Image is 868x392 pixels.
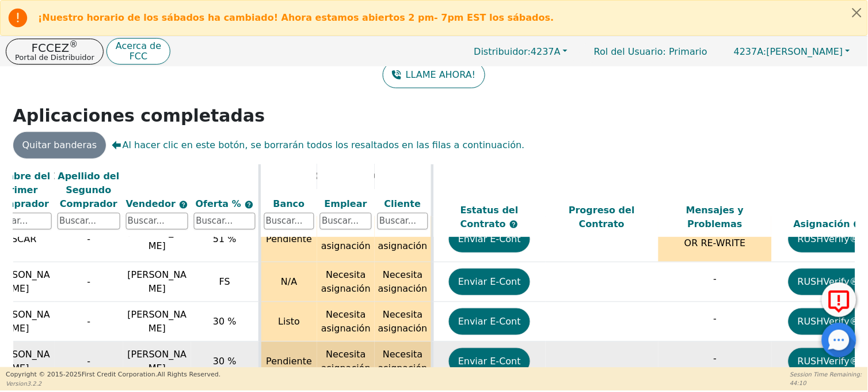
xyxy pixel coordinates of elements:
span: [PERSON_NAME] [734,46,843,57]
td: - [55,216,123,262]
span: Asignación [794,218,854,229]
p: Session Time Remaining: [790,370,862,379]
button: FCCEZ®Portal de Distribuidor [6,39,104,65]
button: Reportar Error a FCC [822,282,856,317]
td: - [55,301,123,341]
span: [PERSON_NAME] [128,227,187,251]
div: Mensajes y Problemas [661,203,769,231]
span: Al hacer clic en este botón, se borrarán todos los resaltados en las filas a continuación. [112,138,524,152]
td: Necesita asignación [375,216,432,262]
div: Progreso del Contrato [549,203,656,231]
button: RUSHVerify® [789,308,868,335]
td: Necesita asignación [317,262,375,301]
button: Enviar E-Cont [449,269,530,295]
div: Apellido del Segundo Comprador [58,170,120,212]
span: Vendedor [126,199,179,210]
p: 44:10 [790,379,862,387]
p: Version 3.2.2 [6,379,220,388]
td: - [55,262,123,301]
input: Buscar... [320,213,372,230]
input: Buscar... [378,213,428,230]
div: Cliente [378,198,428,212]
button: Close alert [847,1,867,24]
button: RUSHVerify® [789,348,868,375]
button: Enviar E-Cont [449,348,530,375]
p: Acerca de [116,42,161,51]
td: Necesita asignación [375,341,432,381]
button: Acerca deFCC [106,38,170,65]
sup: ® [69,39,78,50]
button: RUSHVerify® [789,269,868,295]
span: 30 % [213,356,237,367]
b: ¡Nuestro horario de los sábados ha cambiado! Ahora estamos abiertos 2 pm- 7pm EST los sábados. [38,12,554,23]
td: N/A [260,262,317,301]
p: Copyright © 2015- 2025 First Credit Corporation. [6,370,220,380]
span: FS [219,276,230,287]
span: 51 % [213,233,237,244]
input: Buscar... [194,213,255,230]
span: 30 % [213,316,237,327]
span: All Rights Reserved. [157,371,220,378]
td: Necesita asignación [317,341,375,381]
span: 4237A: [734,46,767,57]
a: Rol del Usuario: Primario [583,40,719,63]
div: Emplear [320,198,372,212]
span: Estatus del Contrato [460,205,519,229]
button: 4237A:[PERSON_NAME] [722,43,862,61]
td: Necesita asignación [317,216,375,262]
input: Buscar... [58,213,120,230]
td: Pendiente [260,216,317,262]
td: Listo [260,301,317,341]
td: Necesita asignación [317,301,375,341]
button: Quitar banderas [13,132,106,159]
span: [PERSON_NAME] [128,349,187,374]
p: Primario [583,40,719,63]
td: Necesita asignación [375,301,432,341]
td: - [55,341,123,381]
button: Enviar E-Cont [449,226,530,252]
td: Pendiente [260,341,317,381]
p: Portal de Distribuidor [15,54,94,61]
button: Distribuidor:4237A [462,43,580,61]
button: RUSHVerify® [789,226,868,252]
span: 4237A [474,46,561,57]
span: [PERSON_NAME] [128,269,187,294]
td: Necesita asignación [375,262,432,301]
strong: Aplicaciones completadas [13,105,265,126]
p: - [661,352,769,365]
input: Buscar... [126,213,189,230]
span: Rol del Usuario : [594,46,666,57]
p: FCCEZ [15,42,94,54]
span: Oferta % [196,199,245,210]
p: - [661,272,769,286]
button: LLAME AHORA! [383,62,485,88]
span: [PERSON_NAME] [128,309,187,334]
p: - [661,312,769,326]
button: Enviar E-Cont [449,308,530,335]
input: Buscar... [264,213,315,230]
div: Banco [264,198,315,212]
p: FCC [116,52,161,61]
span: Distribuidor: [474,46,531,57]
